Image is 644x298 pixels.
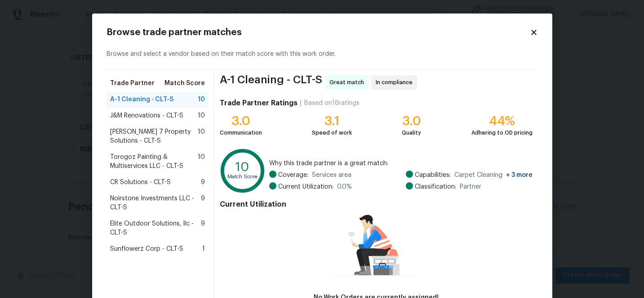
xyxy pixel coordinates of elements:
span: 9 [201,178,205,187]
span: Services area [312,171,351,180]
span: In compliance [376,78,416,87]
h2: Browse trade partner matches [107,28,530,37]
div: Quality [402,128,421,137]
span: [PERSON_NAME] 7 Property Solutions - CLT-S [110,127,198,145]
span: 9 [201,194,205,212]
span: Sunflowerz Corp - CLT-S [110,244,183,253]
text: 10 [236,161,250,173]
span: Carpet Cleaning [454,171,533,180]
span: + 3 more [506,172,533,178]
span: Current Utilization: [278,182,333,191]
div: | [298,99,304,108]
div: 3.0 [220,117,262,126]
div: Speed of work [312,128,352,137]
span: 9 [201,219,205,237]
span: 10 [198,111,205,120]
span: Great match [329,78,368,87]
h4: Trade Partner Ratings [220,99,298,108]
span: Trade Partner [110,79,155,88]
span: Partner [460,182,481,191]
span: Elite Outdoor Solutions, llc - CLT-S [110,219,201,237]
span: 10 [198,153,205,171]
span: 0.0 % [337,182,352,191]
h4: Current Utilization [220,200,532,209]
span: 10 [198,95,205,104]
div: Adhering to OD pricing [471,128,533,137]
span: J&M Renovations - CLT-S [110,111,183,120]
div: Based on 16 ratings [304,99,360,108]
div: 44% [471,117,533,126]
span: A-1 Cleaning - CLT-S [220,75,322,90]
span: Match Score [164,79,205,88]
span: 1 [202,244,205,253]
span: A-1 Cleaning - CLT-S [110,95,173,104]
div: Communication [220,128,262,137]
span: Torogoz Painting & Multiservices LLC - CLT-S [110,153,198,171]
text: Match Score [228,174,258,179]
span: Why this trade partner is a great match: [269,159,533,168]
div: Browse and select a vendor based on their match score with this work order. [107,39,538,70]
span: Noirstone Investments LLC - CLT-S [110,194,201,212]
span: 10 [198,127,205,145]
div: 3.1 [312,117,352,126]
span: Capabilities: [415,171,451,180]
span: CR Solutions - CLT-S [110,178,171,187]
div: 3.0 [402,117,421,126]
span: Classification: [415,182,456,191]
span: Coverage: [278,171,308,180]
